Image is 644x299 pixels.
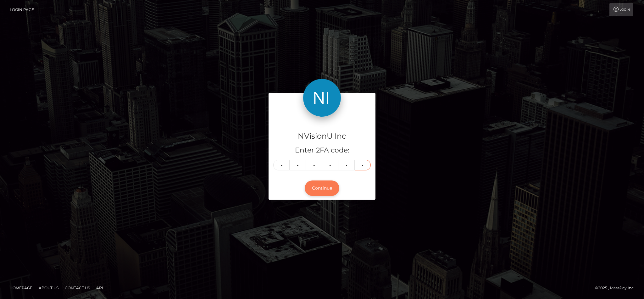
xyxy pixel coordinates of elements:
[10,3,34,16] a: Login Page
[62,283,92,293] a: Contact Us
[273,146,371,155] h5: Enter 2FA code:
[36,283,61,293] a: About Us
[595,285,639,291] div: © 2025 , MassPay Inc.
[94,283,106,293] a: API
[305,180,339,196] button: Continue
[609,3,633,16] a: Login
[303,79,341,117] img: NVisionU Inc
[7,283,35,293] a: Homepage
[273,131,371,142] h4: NVisionU Inc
